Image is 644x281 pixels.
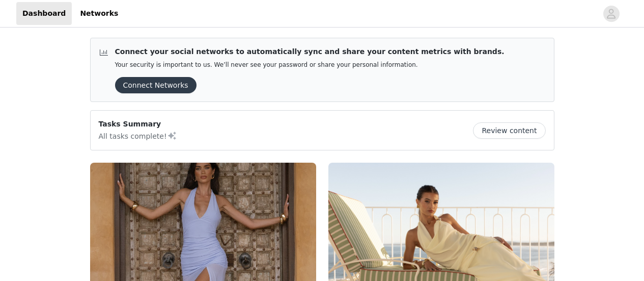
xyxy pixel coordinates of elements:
p: All tasks complete! [99,130,177,142]
button: Review content [473,122,545,139]
a: Networks [74,2,124,25]
p: Your security is important to us. We’ll never see your password or share your personal information. [115,61,505,69]
a: Dashboard [16,2,72,25]
p: Tasks Summary [99,119,177,130]
button: Connect Networks [115,77,197,93]
p: Connect your social networks to automatically sync and share your content metrics with brands. [115,46,505,57]
div: avatar [606,6,616,22]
